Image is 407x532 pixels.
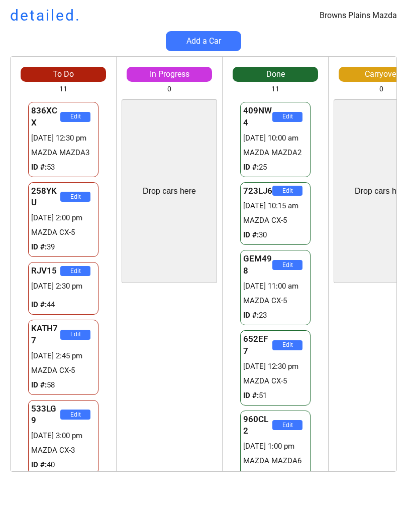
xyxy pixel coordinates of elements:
button: Edit [272,420,302,430]
strong: ID #: [243,163,259,172]
div: Done [233,69,318,80]
div: 30 [243,230,308,240]
div: 11 [59,84,67,94]
div: [DATE] 12:30 pm [31,133,95,144]
div: MAZDA CX-5 [243,215,308,226]
strong: ID #: [31,460,47,469]
div: 38 [243,470,308,481]
div: [DATE] 11:00 am [243,281,308,292]
div: 0 [379,84,383,94]
div: 652EF7 [243,333,272,357]
button: Edit [272,340,302,350]
div: 23 [243,310,308,321]
button: Edit [60,410,90,420]
button: Edit [60,112,90,122]
strong: ID #: [243,230,259,239]
div: [DATE] 12:30 pm [243,361,308,372]
div: 39 [31,242,95,252]
div: 40 [31,460,95,470]
div: MAZDA MAZDA2 [243,148,308,158]
button: Add a Car [166,31,241,51]
div: To Do [21,69,106,80]
div: MAZDA CX-5 [243,376,308,386]
button: Edit [272,260,302,270]
div: 53 [31,162,95,173]
div: [DATE] 2:00 pm [31,213,95,223]
div: In Progress [127,69,212,80]
div: MAZDA CX-3 [31,445,95,456]
div: MAZDA MAZDA3 [31,148,95,158]
div: MAZDA CX-5 [31,227,95,238]
div: [DATE] 2:30 pm [31,281,95,292]
div: [DATE] 3:00 pm [31,431,95,441]
strong: ID #: [31,242,47,251]
div: 25 [243,162,308,173]
button: Edit [60,192,90,202]
div: [DATE] 10:15 am [243,201,308,211]
strong: ID #: [31,163,47,172]
div: KATH77 [31,323,60,347]
div: 0 [167,84,171,94]
div: 533LG9 [31,403,60,427]
div: 51 [243,390,308,401]
div: Drop cars here [143,186,196,197]
div: 723LJ6 [243,185,272,197]
div: [DATE] 1:00 pm [243,441,308,452]
div: 58 [31,380,95,390]
div: 11 [271,84,279,94]
strong: ID #: [243,311,259,320]
strong: ID #: [243,471,259,480]
button: Edit [60,330,90,340]
div: [DATE] 10:00 am [243,133,308,144]
button: Edit [60,266,90,276]
h1: detailed. [10,5,81,26]
div: 409NW4 [243,105,272,129]
div: MAZDA CX-5 [243,296,308,306]
button: Edit [272,112,302,122]
div: [DATE] 2:45 pm [31,351,95,361]
strong: ID #: [31,300,47,309]
div: 258YKU [31,185,60,209]
div: GEM498 [243,253,272,277]
div: MAZDA MAZDA6 [243,456,308,466]
strong: ID #: [31,380,47,389]
strong: ID #: [243,391,259,400]
div: Browns Plains Mazda [320,10,397,21]
div: 960CL2 [243,414,272,438]
div: 836XCX [31,105,60,129]
div: MAZDA CX-5 [31,365,95,376]
div: 44 [31,300,95,310]
div: RJV15 [31,265,60,277]
button: Edit [272,186,302,196]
